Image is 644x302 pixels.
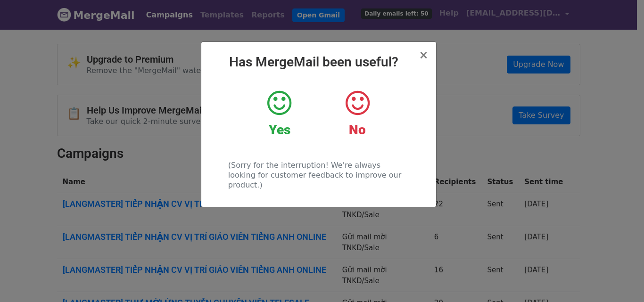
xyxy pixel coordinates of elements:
button: Close [419,49,428,61]
p: (Sorry for the interruption! We're always looking for customer feedback to improve our product.) [228,160,409,190]
a: No [325,89,389,138]
strong: No [349,122,366,138]
strong: Yes [269,122,290,138]
a: Yes [248,89,311,138]
span: × [419,49,428,62]
h2: Has MergeMail been useful? [209,54,429,70]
